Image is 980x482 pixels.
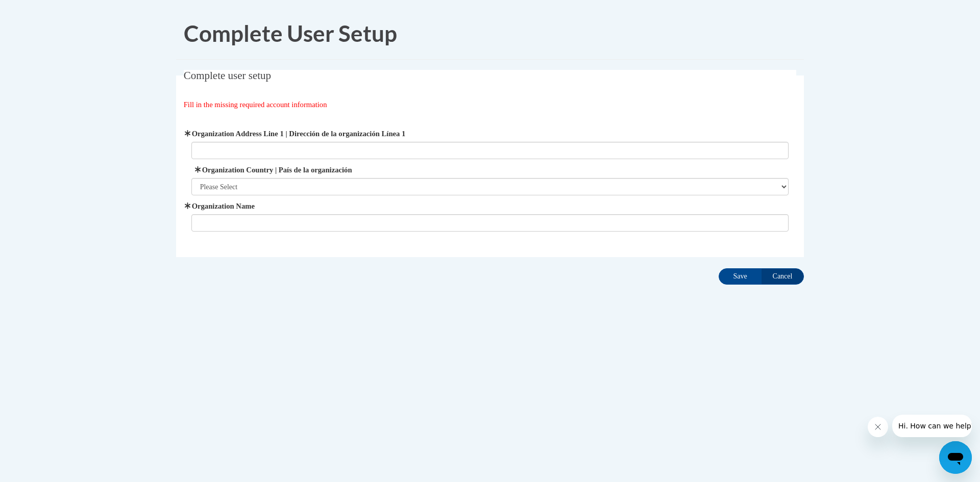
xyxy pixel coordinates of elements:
input: Save [719,268,762,285]
input: Metadata input [191,214,789,232]
span: Complete User Setup [184,20,397,46]
span: Hi. How can we help? [6,7,83,15]
span: Complete user setup [184,69,271,82]
iframe: Close message [868,417,888,437]
label: Organization Country | País de la organización [191,164,789,175]
label: Organization Address Line 1 | Dirección de la organización Línea 1 [191,128,789,139]
span: Fill in the missing required account information [184,100,327,109]
label: Organization Name [191,200,789,212]
iframe: Message from company [892,415,972,437]
iframe: Button to launch messaging window [939,441,972,474]
input: Cancel [761,268,804,285]
input: Metadata input [191,142,789,159]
